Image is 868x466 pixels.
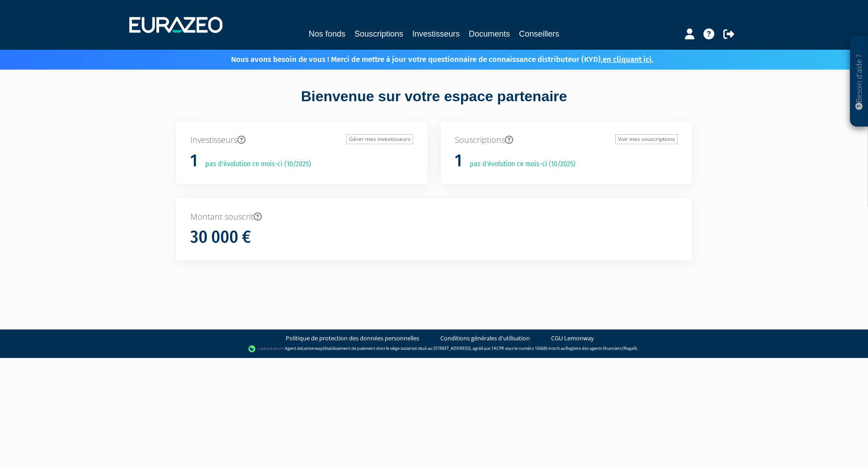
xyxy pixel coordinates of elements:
[309,28,345,40] a: Nos fonds
[354,28,403,40] a: Souscriptions
[440,334,530,343] a: Conditions générales d'utilisation
[519,28,559,40] a: Conseillers
[455,151,462,170] h1: 1
[854,41,864,122] p: Besoin d'aide ?
[603,55,653,64] a: en cliquant ici.
[346,134,413,144] a: Gérer mes investisseurs
[463,159,576,169] p: pas d'évolution ce mois-ci (10/2025)
[129,17,222,33] img: 1732889491-logotype_eurazeo_blanc_rvb.png
[412,28,460,40] a: Investisseurs
[455,134,678,146] p: Souscriptions
[190,151,198,170] h1: 1
[190,211,678,223] p: Montant souscrit
[190,228,251,247] h1: 30 000 €
[286,334,419,343] a: Politique de protection des données personnelles
[248,344,283,353] img: logo-lemonway.png
[302,346,323,352] a: Lemonway
[205,52,653,65] p: Nous avons besoin de vous ! Merci de mettre à jour votre questionnaire de connaissance distribute...
[199,159,311,169] p: pas d'évolution ce mois-ci (10/2025)
[551,334,594,343] a: CGU Lemonway
[469,28,510,40] a: Documents
[9,344,859,353] div: - Agent de (établissement de paiement dont le siège social est situé au [STREET_ADDRESS], agréé p...
[170,86,698,122] div: Bienvenue sur votre espace partenaire
[615,134,678,144] a: Voir mes souscriptions
[190,134,413,146] p: Investisseurs
[566,346,637,352] a: Registre des agents financiers (Regafi)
